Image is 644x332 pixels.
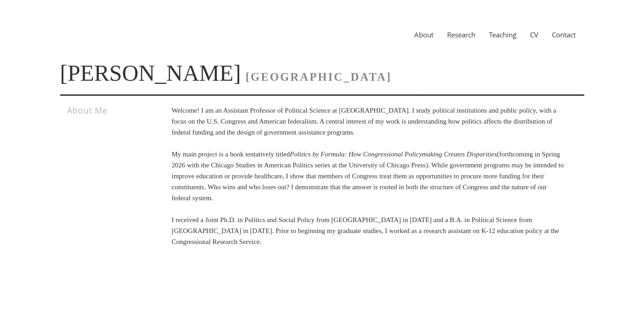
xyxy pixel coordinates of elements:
p: Welcome! I am an Assistant Professor of Political Science at [GEOGRAPHIC_DATA]. I study political... [172,105,565,247]
a: [PERSON_NAME] [60,60,241,86]
i: Politics by Formula: How Congressional Policymaking Creates Disparities [290,150,497,158]
a: Research [440,30,482,39]
h3: About Me [67,105,146,116]
span: [GEOGRAPHIC_DATA] [246,71,392,83]
a: CV [523,30,545,39]
a: About [407,30,440,39]
a: Contact [545,30,582,39]
a: Teaching [482,30,523,39]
